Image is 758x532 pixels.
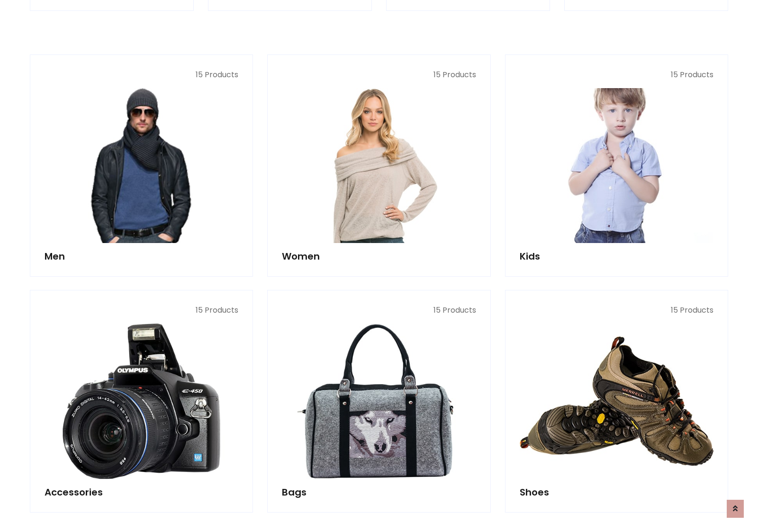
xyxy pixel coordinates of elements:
[282,487,476,498] h5: Bags
[282,305,476,316] p: 15 Products
[520,305,713,316] p: 15 Products
[45,69,238,81] p: 15 Products
[520,69,713,81] p: 15 Products
[282,251,476,262] h5: Women
[520,487,713,498] h5: Shoes
[282,69,476,81] p: 15 Products
[520,251,713,262] h5: Kids
[45,487,238,498] h5: Accessories
[45,305,238,316] p: 15 Products
[45,251,238,262] h5: Men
